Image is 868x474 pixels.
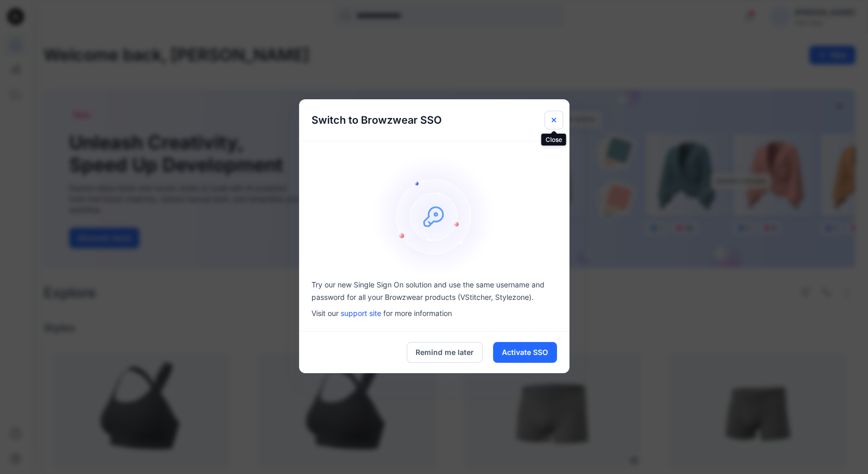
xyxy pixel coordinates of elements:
p: Visit our for more information [312,308,557,319]
button: Remind me later [407,342,483,363]
button: Activate SSO [493,342,557,363]
a: support site [341,309,381,318]
h5: Switch to Browzwear SSO [299,99,454,141]
img: onboarding-sz2.46497b1a466840e1406823e529e1e164.svg [372,154,497,279]
p: Try our new Single Sign On solution and use the same username and password for all your Browzwear... [312,279,557,304]
button: Close [545,111,563,129]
